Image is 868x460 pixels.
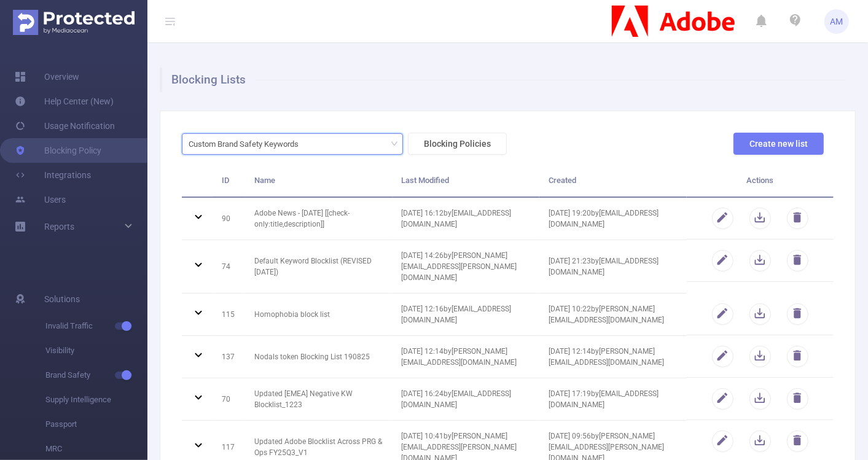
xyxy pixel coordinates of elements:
span: [DATE] 12:14 by [PERSON_NAME][EMAIL_ADDRESS][DOMAIN_NAME] [549,347,664,367]
span: ID [222,176,229,185]
a: Overview [15,64,79,89]
td: 70 [213,378,245,421]
span: Name [254,176,275,185]
i: icon: down [391,140,398,149]
span: Invalid Traffic [45,314,147,338]
span: Supply Intelligence [45,388,147,412]
span: [DATE] 19:20 by [EMAIL_ADDRESS][DOMAIN_NAME] [549,209,659,228]
td: 90 [213,198,245,240]
span: [DATE] 17:19 by [EMAIL_ADDRESS][DOMAIN_NAME] [549,389,659,409]
span: Last Modified [402,176,450,185]
span: Actions [746,176,773,185]
a: Users [15,187,66,212]
button: Create new list [733,133,824,155]
span: [DATE] 14:26 by [PERSON_NAME][EMAIL_ADDRESS][PERSON_NAME][DOMAIN_NAME] [402,251,517,282]
td: 137 [213,336,245,378]
img: Protected Media [13,10,135,35]
td: 74 [213,240,245,294]
span: Reports [44,222,74,232]
h1: Blocking Lists [160,68,845,92]
td: Nodals token Blocking List 190825 [245,336,392,378]
span: [DATE] 16:12 by [EMAIL_ADDRESS][DOMAIN_NAME] [402,209,512,228]
a: Integrations [15,163,91,187]
a: Blocking Policy [15,138,101,163]
span: [DATE] 21:23 by [EMAIL_ADDRESS][DOMAIN_NAME] [549,257,659,276]
a: Reports [44,214,74,239]
span: [DATE] 16:24 by [EMAIL_ADDRESS][DOMAIN_NAME] [402,389,512,409]
span: Brand Safety [45,363,147,388]
span: [DATE] 10:22 by [PERSON_NAME][EMAIL_ADDRESS][DOMAIN_NAME] [549,305,664,324]
a: Help Center (New) [15,89,114,114]
div: Custom Brand Safety Keywords [189,134,307,154]
button: Blocking Policies [408,133,507,155]
a: Blocking Policies [403,139,507,149]
td: 115 [213,294,245,336]
span: Created [549,176,576,185]
span: Visibility [45,338,147,363]
td: Default Keyword Blocklist (REVISED [DATE]) [245,240,392,294]
span: Passport [45,412,147,437]
span: [DATE] 12:16 by [EMAIL_ADDRESS][DOMAIN_NAME] [402,305,512,324]
td: Updated [EMEA] Negative KW Blocklist_1223 [245,378,392,421]
td: Homophobia block list [245,294,392,336]
span: AM [831,9,843,34]
td: Adobe News - [DATE] [[check-only:title,description]] [245,198,392,240]
span: Solutions [44,287,80,311]
a: Usage Notification [15,114,115,138]
span: [DATE] 12:14 by [PERSON_NAME][EMAIL_ADDRESS][DOMAIN_NAME] [402,347,517,367]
